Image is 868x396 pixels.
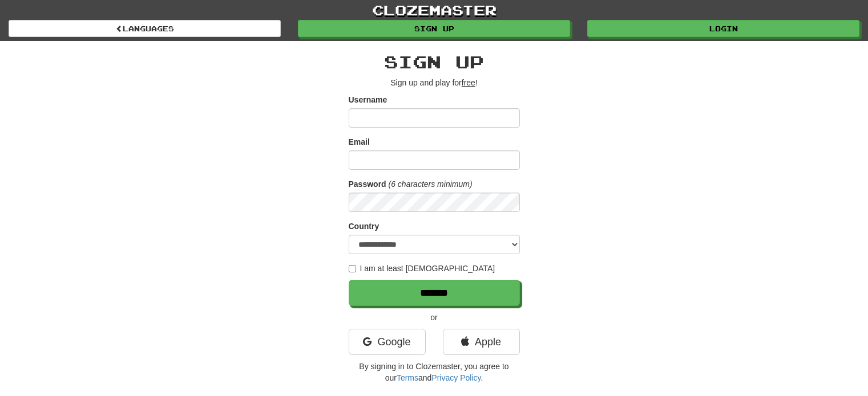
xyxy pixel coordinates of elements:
[431,373,481,382] a: Privacy Policy
[349,52,520,71] h2: Sign up
[349,263,495,274] label: I am at least [DEMOGRAPHIC_DATA]
[349,329,426,355] a: Google
[349,94,387,105] label: Username
[443,329,520,355] a: Apple
[349,312,520,323] p: or
[349,265,356,272] input: I am at least [DEMOGRAPHIC_DATA]
[397,373,418,382] a: Terms
[389,179,473,189] em: (6 characters minimum)
[349,136,370,148] label: Email
[349,221,380,232] label: Country
[349,178,386,190] label: Password
[349,77,520,88] p: Sign up and play for !
[349,361,520,383] p: By signing in to Clozemaster, you agree to our and .
[298,20,570,37] a: Sign up
[462,78,475,87] u: free
[9,20,281,37] a: Languages
[587,20,859,37] a: Login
